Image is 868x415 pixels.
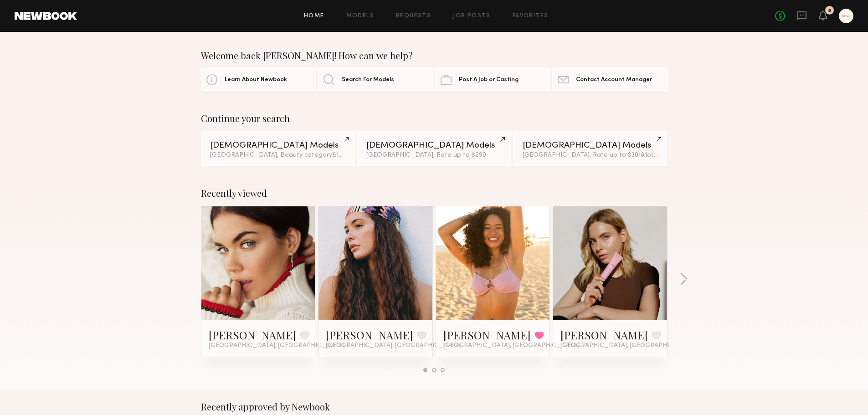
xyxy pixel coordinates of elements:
[209,328,296,342] a: [PERSON_NAME]
[201,68,316,91] a: Learn About Newbook
[576,77,652,83] span: Contact Account Manager
[641,152,680,158] span: & 1 other filter
[304,13,324,19] a: Home
[560,328,648,342] a: [PERSON_NAME]
[366,152,502,159] div: [GEOGRAPHIC_DATA], Rate up to $290
[201,401,668,412] div: Recently approved by Newbook
[828,8,831,13] div: 8
[210,141,345,150] div: [DEMOGRAPHIC_DATA] Models
[443,342,579,349] span: [GEOGRAPHIC_DATA], [GEOGRAPHIC_DATA]
[523,141,658,150] div: [DEMOGRAPHIC_DATA] Models
[210,152,345,159] div: [GEOGRAPHIC_DATA], Beauty category
[209,342,344,349] span: [GEOGRAPHIC_DATA], [GEOGRAPHIC_DATA]
[201,113,668,124] div: Continue your search
[201,131,354,166] a: [DEMOGRAPHIC_DATA] Models[GEOGRAPHIC_DATA], Beauty category&1other filter
[332,152,371,158] span: & 1 other filter
[318,68,433,91] a: Search For Models
[453,13,491,19] a: Job Posts
[443,328,531,342] a: [PERSON_NAME]
[459,77,519,83] span: Post A Job or Casting
[225,77,287,83] span: Learn About Newbook
[396,13,431,19] a: Requests
[342,77,394,83] span: Search For Models
[560,342,696,349] span: [GEOGRAPHIC_DATA], [GEOGRAPHIC_DATA]
[523,152,658,159] div: [GEOGRAPHIC_DATA], Rate up to $301
[366,141,502,150] div: [DEMOGRAPHIC_DATA] Models
[357,131,511,166] a: [DEMOGRAPHIC_DATA] Models[GEOGRAPHIC_DATA], Rate up to $290
[326,342,462,349] span: [GEOGRAPHIC_DATA], [GEOGRAPHIC_DATA]
[513,13,549,19] a: Favorites
[326,328,413,342] a: [PERSON_NAME]
[514,131,667,166] a: [DEMOGRAPHIC_DATA] Models[GEOGRAPHIC_DATA], Rate up to $301&1other filter
[346,13,374,19] a: Models
[435,68,550,91] a: Post A Job or Casting
[201,188,668,199] div: Recently viewed
[201,50,668,61] div: Welcome back [PERSON_NAME]! How can we help?
[552,68,667,91] a: Contact Account Manager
